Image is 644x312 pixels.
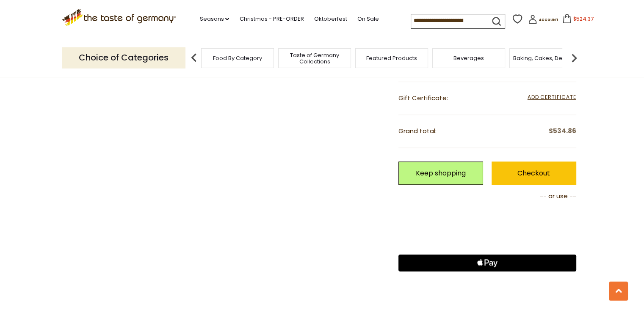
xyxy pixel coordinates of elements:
p: Choice of Categories [62,47,185,68]
a: Taste of Germany Collections [281,52,348,65]
span: Add Certificate [528,93,576,102]
a: Oktoberfest [314,14,347,24]
a: Checkout [492,161,576,185]
span: Grand total: [398,126,437,135]
a: Christmas - PRE-ORDER [239,14,304,24]
span: Account [539,18,558,22]
span: $524.37 [573,15,594,22]
img: next arrow [566,49,583,66]
a: Featured Products [366,55,417,61]
p: -- or use -- [398,191,576,202]
a: Baking, Cakes, Desserts [513,55,579,61]
a: Seasons [199,14,229,24]
iframe: PayPal-paylater [398,231,576,248]
iframe: PayPal-paypal [398,208,576,225]
a: Account [528,15,558,27]
a: Beverages [453,55,484,61]
span: Gift Certificate: [398,93,448,102]
span: $534.86 [549,126,576,137]
a: Keep shopping [398,161,483,185]
a: On Sale [357,14,379,24]
button: $524.37 [560,14,596,27]
a: Food By Category [213,55,262,61]
img: previous arrow [185,49,202,66]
